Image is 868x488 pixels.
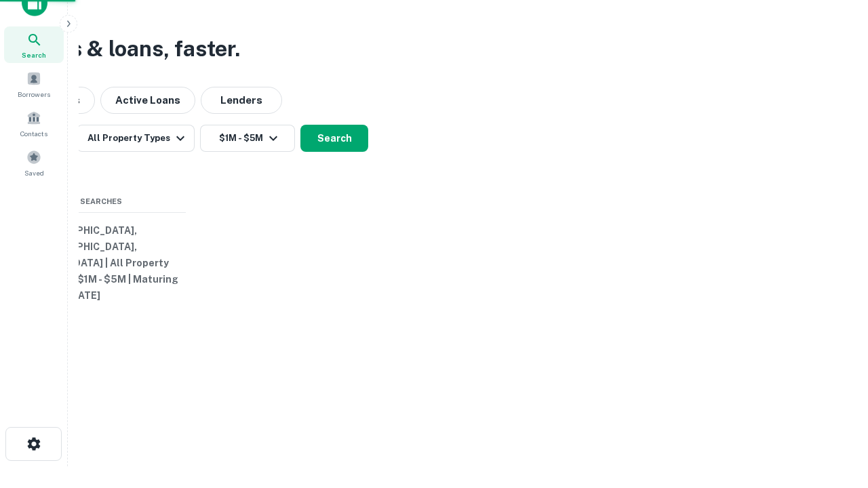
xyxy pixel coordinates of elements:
[4,66,64,102] a: Borrowers
[20,128,47,139] span: Contacts
[300,125,368,152] button: Search
[4,26,64,63] a: Search
[200,125,295,152] button: $1M - $5M
[77,125,195,152] button: All Property Types
[201,87,282,114] button: Lenders
[22,49,46,60] span: Search
[100,87,195,114] button: Active Loans
[800,336,868,401] iframe: Chat Widget
[18,89,50,100] span: Borrowers
[4,105,64,142] a: Contacts
[4,144,64,181] a: Saved
[24,167,44,178] span: Saved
